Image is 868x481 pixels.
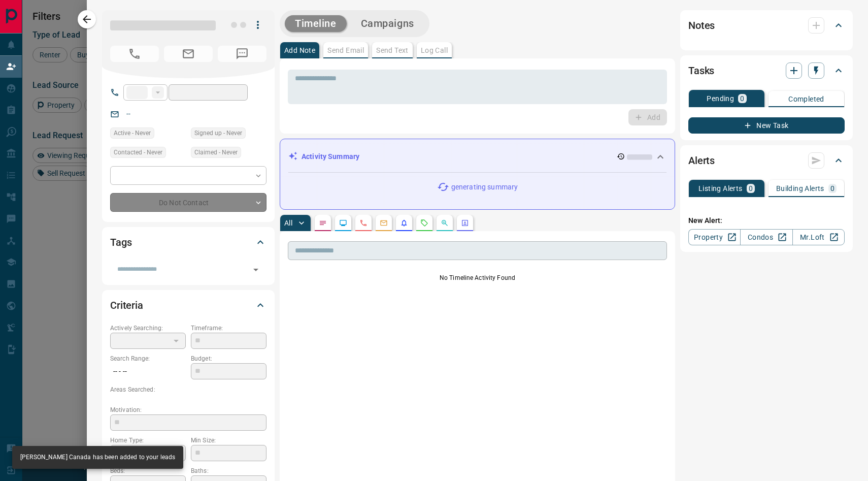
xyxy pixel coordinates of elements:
h2: Tasks [688,62,714,79]
svg: Opportunities [441,219,449,227]
p: Completed [788,95,824,103]
p: Add Note [284,47,315,54]
p: Listing Alerts [698,185,743,192]
svg: Notes [319,219,327,227]
p: generating summary [451,182,518,193]
svg: Emails [380,219,388,227]
p: Timeframe: [191,324,266,333]
p: Areas Searched: [110,385,266,394]
p: All [284,219,292,227]
svg: Calls [359,219,368,227]
p: Search Range: [110,354,186,363]
span: Claimed - Never [194,147,238,157]
div: Tasks [688,58,845,83]
div: Notes [688,13,845,38]
p: Baths: [191,466,266,475]
span: Signed up - Never [194,128,242,138]
button: New Task [688,117,845,134]
div: Tags [110,230,266,254]
h2: Criteria [110,297,143,313]
p: New Alert: [688,215,845,226]
svg: Requests [420,219,428,227]
p: Min Size: [191,436,266,445]
div: Do Not Contact [110,193,266,212]
button: Timeline [285,15,347,32]
svg: Lead Browsing Activity [339,219,347,227]
button: Open [249,263,263,277]
div: Activity Summary [288,147,666,166]
div: Alerts [688,148,845,173]
svg: Listing Alerts [400,219,408,227]
svg: Agent Actions [461,219,469,227]
span: Active - Never [114,128,151,138]
p: Building Alerts [776,185,824,192]
a: Property [688,229,741,245]
div: [PERSON_NAME] Canada has been added to your leads [20,449,175,466]
a: Condos [740,229,792,245]
a: Mr.Loft [792,229,845,245]
p: Home Type: [110,436,186,445]
span: Contacted - Never [114,147,162,157]
p: 0 [749,185,753,192]
p: Activity Summary [302,151,359,162]
p: Beds: [110,466,186,475]
a: -- [126,110,130,118]
div: Criteria [110,293,266,317]
p: 0 [830,185,834,192]
button: Campaigns [351,15,424,32]
p: Actively Searching: [110,324,186,333]
p: Motivation: [110,405,266,414]
p: -- - -- [110,363,186,380]
h2: Alerts [688,152,715,169]
span: No Number [110,46,159,62]
span: No Number [218,46,266,62]
h2: Tags [110,234,131,250]
p: No Timeline Activity Found [288,273,667,282]
h2: Notes [688,17,715,34]
span: No Email [164,46,213,62]
p: Pending [707,95,734,102]
p: 0 [740,95,744,102]
p: Budget: [191,354,266,363]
